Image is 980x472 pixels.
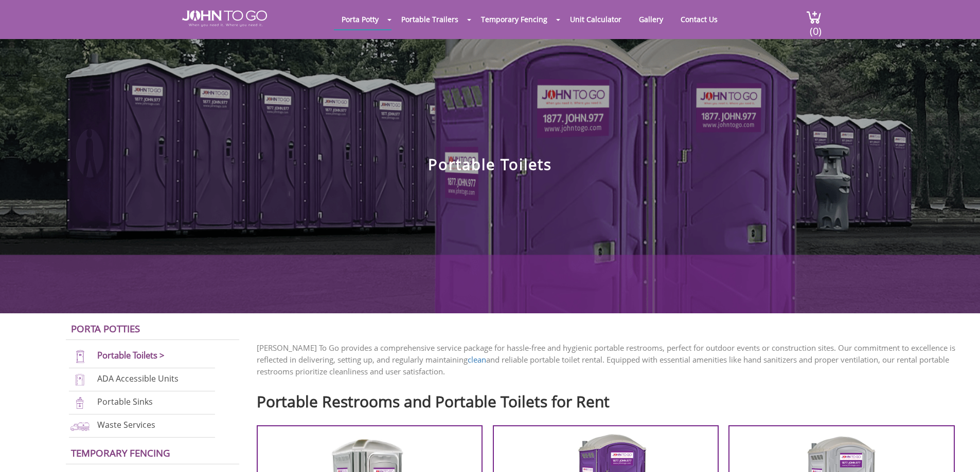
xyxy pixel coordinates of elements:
span: (0) [809,16,822,38]
h2: Portable Restrooms and Portable Toilets for Rent [257,388,965,410]
a: Gallery [631,9,671,29]
a: Waste Services [97,419,155,430]
button: Live Chat [939,431,980,472]
a: Portable Sinks [97,396,153,407]
img: cart a [806,10,822,24]
a: Portable Toilets > [97,349,165,361]
img: JOHN to go [182,10,267,27]
a: Portable Trailers [394,9,466,29]
a: Contact Us [673,9,725,29]
a: Porta Potties [71,322,140,335]
p: [PERSON_NAME] To Go provides a comprehensive service package for hassle-free and hygienic portabl... [257,342,965,377]
img: waste-services-new.png [69,419,91,433]
a: clean [468,354,486,365]
img: portable-toilets-new.png [69,350,91,364]
a: Temporary Fencing [71,446,170,459]
img: portable-sinks-new.png [69,396,91,410]
a: Porta Potty [334,9,386,29]
img: ADA-units-new.png [69,373,91,387]
a: Unit Calculator [562,9,629,29]
a: Temporary Fencing [473,9,555,29]
a: ADA Accessible Units [97,373,179,384]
